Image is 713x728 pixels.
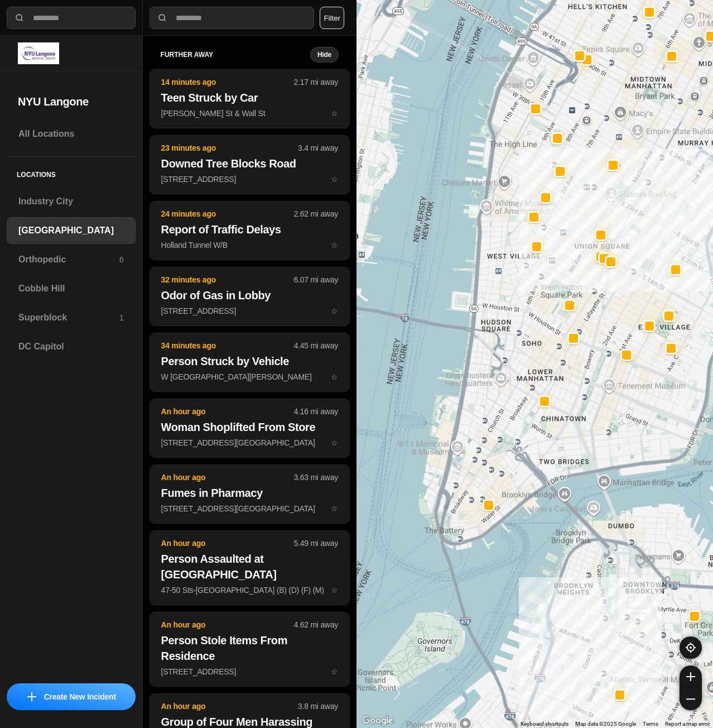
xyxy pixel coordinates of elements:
[161,406,294,417] p: An hour ago
[161,305,338,317] p: [STREET_ADDRESS]
[27,692,36,701] img: icon
[331,241,338,250] span: star
[119,254,124,265] p: 6
[150,174,350,184] a: 23 minutes ago3.4 mi awayDowned Tree Blocks Road[STREET_ADDRESS]star
[150,135,350,194] button: 23 minutes ago3.4 mi awayDowned Tree Blocks Road[STREET_ADDRESS]star
[150,464,350,524] button: An hour ago3.63 mi awayFumes in Pharmacy[STREET_ADDRESS][GEOGRAPHIC_DATA]star
[161,50,310,59] h5: further away
[18,94,124,109] h2: NYU Langone
[310,47,339,63] button: Hide
[161,288,338,303] h2: Odor of Gas in Lobby
[150,667,350,676] a: An hour ago4.62 mi awayPerson Stole Items From Residence[STREET_ADDRESS]star
[294,340,338,351] p: 4.45 mi away
[294,619,338,630] p: 4.62 mi away
[665,721,710,727] a: Report a map error
[7,275,136,302] a: Cobble Hill
[294,76,338,88] p: 2.17 mi away
[680,665,702,688] button: zoom-in
[150,612,350,687] button: An hour ago4.62 mi awayPerson Stole Items From Residence[STREET_ADDRESS]star
[44,691,116,702] p: Create New Incident
[294,406,338,417] p: 4.16 mi away
[119,312,124,323] p: 1
[7,188,136,215] a: Industry City
[317,50,331,59] small: Hide
[150,530,350,605] button: An hour ago5.49 mi awayPerson Assaulted at [GEOGRAPHIC_DATA]47-50 Sts-[GEOGRAPHIC_DATA] (B) (D) (...
[150,201,350,260] button: 24 minutes ago2.62 mi awayReport of Traffic DelaysHolland Tunnel W/Bstar
[150,585,350,595] a: An hour ago5.49 mi awayPerson Assaulted at [GEOGRAPHIC_DATA]47-50 Sts-[GEOGRAPHIC_DATA] (B) (D) (...
[150,267,350,326] button: 32 minutes ago6.07 mi awayOdor of Gas in Lobby[STREET_ADDRESS]star
[150,438,350,447] a: An hour ago4.16 mi awayWoman Shoplifted From Store[STREET_ADDRESS][GEOGRAPHIC_DATA]star
[7,217,136,244] a: [GEOGRAPHIC_DATA]
[150,240,350,250] a: 24 minutes ago2.62 mi awayReport of Traffic DelaysHolland Tunnel W/Bstar
[680,688,702,710] button: zoom-out
[359,713,396,728] a: Open this area in Google Maps (opens a new window)
[7,333,136,360] a: DC Capitol
[161,619,294,630] p: An hour ago
[331,175,338,184] span: star
[161,485,338,501] h2: Fumes in Pharmacy
[331,504,338,513] span: star
[331,306,338,315] span: star
[161,633,338,664] h2: Person Stole Items From Residence
[298,701,338,712] p: 3.8 mi away
[294,208,338,219] p: 2.62 mi away
[14,12,25,23] img: search
[320,7,344,29] button: Filter
[161,76,294,88] p: 14 minutes ago
[157,12,168,23] img: search
[18,340,124,353] h3: DC Capitol
[7,157,136,188] h5: Locations
[161,353,338,369] h2: Person Struck by Vehicle
[161,701,298,712] p: An hour ago
[161,156,338,171] h2: Downed Tree Blocks Road
[294,274,338,285] p: 6.07 mi away
[18,195,124,208] h3: Industry City
[161,90,338,106] h2: Teen Struck by Car
[331,372,338,381] span: star
[7,304,136,331] a: Superblock1
[18,224,124,237] h3: [GEOGRAPHIC_DATA]
[161,371,338,382] p: W [GEOGRAPHIC_DATA][PERSON_NAME]
[150,306,350,315] a: 32 minutes ago6.07 mi awayOdor of Gas in Lobby[STREET_ADDRESS]star
[643,721,658,727] a: Terms (opens in new tab)
[150,69,350,128] button: 14 minutes ago2.17 mi awayTeen Struck by Car[PERSON_NAME] St & Wall Ststar
[150,504,350,513] a: An hour ago3.63 mi awayFumes in Pharmacy[STREET_ADDRESS][GEOGRAPHIC_DATA]star
[359,713,396,728] img: Google
[150,399,350,458] button: An hour ago4.16 mi awayWoman Shoplifted From Store[STREET_ADDRESS][GEOGRAPHIC_DATA]star
[18,42,59,64] img: logo
[161,240,338,251] p: Holland Tunnel W/B
[7,683,136,710] button: iconCreate New Incident
[161,419,338,435] h2: Woman Shoplifted From Store
[161,437,338,448] p: [STREET_ADDRESS][GEOGRAPHIC_DATA]
[161,142,298,154] p: 23 minutes ago
[161,551,338,582] h2: Person Assaulted at [GEOGRAPHIC_DATA]
[331,109,338,118] span: star
[161,666,338,677] p: [STREET_ADDRESS]
[18,127,124,141] h3: All Locations
[298,142,338,154] p: 3.4 mi away
[18,253,119,266] h3: Orthopedic
[686,695,695,703] img: zoom-out
[150,108,350,118] a: 14 minutes ago2.17 mi awayTeen Struck by Car[PERSON_NAME] St & Wall Ststar
[161,538,294,549] p: An hour ago
[161,340,294,351] p: 34 minutes ago
[161,472,294,483] p: An hour ago
[161,503,338,514] p: [STREET_ADDRESS][GEOGRAPHIC_DATA]
[161,222,338,237] h2: Report of Traffic Delays
[294,472,338,483] p: 3.63 mi away
[161,274,294,285] p: 32 minutes ago
[18,311,119,324] h3: Superblock
[294,538,338,549] p: 5.49 mi away
[161,108,338,119] p: [PERSON_NAME] St & Wall St
[161,585,338,596] p: 47-50 Sts-[GEOGRAPHIC_DATA] (B) (D) (F) (M)
[331,586,338,595] span: star
[150,372,350,381] a: 34 minutes ago4.45 mi awayPerson Struck by VehicleW [GEOGRAPHIC_DATA][PERSON_NAME]star
[521,720,569,728] button: Keyboard shortcuts
[331,438,338,447] span: star
[161,174,338,185] p: [STREET_ADDRESS]
[575,721,636,727] span: Map data ©2025 Google
[686,643,696,653] img: recenter
[7,121,136,147] a: All Locations
[686,672,695,681] img: zoom-in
